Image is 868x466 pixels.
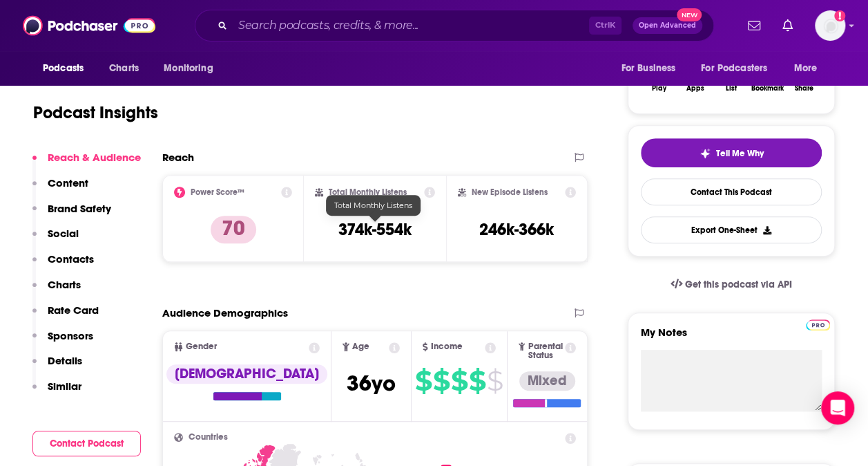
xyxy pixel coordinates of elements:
span: $ [469,370,485,392]
div: Mixed [519,371,575,391]
p: Content [48,176,88,189]
p: Brand Safety [48,202,111,215]
p: Sponsors [48,329,93,342]
span: 36 yo [347,370,396,397]
a: Pro website [806,317,830,330]
h2: New Episode Listens [472,187,548,197]
div: Bookmark [751,84,784,93]
span: $ [415,370,432,392]
span: Charts [109,59,139,78]
div: Share [794,84,813,93]
a: Contact This Podcast [641,178,822,205]
svg: Add a profile image [834,10,845,21]
button: Charts [32,278,81,304]
h1: Podcast Insights [33,102,158,123]
p: Social [48,227,79,240]
div: Open Intercom Messenger [821,391,854,425]
button: tell me why sparkleTell Me Why [641,138,822,167]
button: Rate Card [32,304,99,329]
button: open menu [33,55,102,82]
p: 70 [211,216,256,243]
input: Search podcasts, credits, & more... [233,15,589,37]
span: More [794,59,818,78]
span: Logged in as Morgan16 [815,10,845,41]
span: Total Monthly Listens [334,201,412,210]
span: Parental Status [528,342,562,360]
button: open menu [611,55,693,82]
button: Show profile menu [815,10,845,41]
a: Show notifications dropdown [777,14,798,37]
span: $ [451,370,467,392]
button: Open AdvancedNew [633,17,702,34]
button: Content [32,176,88,202]
div: Apps [686,84,704,93]
a: Get this podcast via API [659,268,803,301]
div: [DEMOGRAPHIC_DATA] [166,364,327,384]
h3: 246k-366k [479,219,554,240]
p: Details [48,354,82,367]
p: Rate Card [48,304,99,317]
span: Gender [186,342,217,351]
h2: Audience Demographics [162,306,288,319]
div: Search podcasts, credits, & more... [195,10,714,41]
span: Ctrl K [589,17,621,35]
label: My Notes [641,326,822,350]
p: Reach & Audience [48,151,141,164]
button: Brand Safety [32,202,111,227]
span: Monitoring [164,59,213,78]
button: Details [32,354,82,380]
span: For Business [621,59,675,78]
button: open menu [692,55,787,82]
img: User Profile [815,10,845,41]
span: For Podcasters [701,59,767,78]
p: Charts [48,278,81,291]
h2: Total Monthly Listens [329,187,407,197]
button: Contacts [32,252,94,278]
img: Podchaser - Follow, Share and Rate Podcasts [23,12,155,39]
span: Tell Me Why [716,148,764,159]
h2: Power Score™ [191,187,244,197]
button: Sponsors [32,329,93,355]
button: Export One-Sheet [641,216,822,243]
span: Age [352,342,369,351]
p: Contacts [48,252,94,265]
img: Podchaser Pro [806,319,830,330]
a: Show notifications dropdown [742,14,766,37]
span: Open Advanced [639,22,696,29]
div: Play [652,84,666,93]
span: $ [433,370,450,392]
button: open menu [154,55,231,82]
p: Similar [48,380,81,393]
h3: 374k-554k [338,219,412,240]
span: Income [431,342,463,351]
span: Podcasts [43,59,84,78]
a: Charts [100,55,147,82]
button: Similar [32,380,81,405]
button: Contact Podcast [32,431,141,456]
button: Social [32,227,79,252]
div: List [726,84,737,93]
button: Reach & Audience [32,151,141,176]
button: open menu [784,55,835,82]
img: tell me why sparkle [700,148,711,159]
span: Countries [189,433,228,442]
span: New [677,8,702,21]
span: Get this podcast via API [685,279,792,290]
span: $ [487,370,503,392]
h2: Reach [162,151,194,164]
